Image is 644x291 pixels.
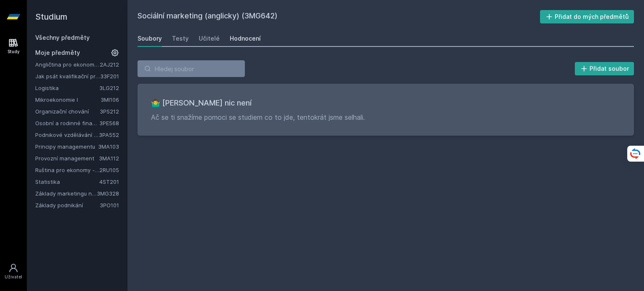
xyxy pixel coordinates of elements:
[230,34,261,43] div: Hodnocení
[100,202,119,209] a: 3PO101
[35,34,90,41] a: Všechny předměty
[35,60,100,69] a: Angličtina pro ekonomická studia 2 (B2/C1)
[35,72,100,80] a: Jak psát kvalifikační práci
[101,96,119,103] a: 3MI106
[99,167,119,173] a: 2RU105
[35,131,99,139] a: Podnikové vzdělávání v praxi
[35,95,101,104] a: Mikroekonomie I
[35,142,98,151] a: Principy managementu
[97,190,119,197] a: 3MG328
[99,85,119,91] a: 3LG212
[35,154,99,162] a: Provozní management
[100,61,119,68] a: 2AJ212
[100,73,119,80] a: 33F201
[35,178,99,186] a: Statistika
[138,30,162,47] a: Soubory
[35,107,100,116] a: Organizační chování
[230,30,261,47] a: Hodnocení
[35,201,100,209] a: Základy podnikání
[35,166,99,174] a: Ruština pro ekonomy - středně pokročilá úroveň 1 (B1)
[151,112,621,122] p: Ač se ti snažíme pomoci se studiem co to jde, tentokrát jsme selhali.
[100,108,119,115] a: 3PS212
[5,274,22,280] div: Uživatel
[35,84,99,92] a: Logistika
[35,119,99,127] a: Osobní a rodinné finance
[8,49,20,55] div: Study
[35,49,80,57] span: Moje předměty
[199,30,220,47] a: Učitelé
[99,131,119,138] a: 3PA552
[172,34,189,43] div: Testy
[99,155,119,162] a: 3MA112
[2,259,25,284] a: Uživatel
[540,10,634,23] button: Přidat do mých předmětů
[172,30,189,47] a: Testy
[151,97,621,109] h3: 🤷‍♂️ [PERSON_NAME] nic není
[138,34,162,43] div: Soubory
[138,10,540,23] h2: Sociální marketing (anglicky) (3MG642)
[98,143,119,150] a: 3MA103
[99,120,119,126] a: 3PE568
[99,178,119,185] a: 4ST201
[2,33,25,59] a: Study
[575,62,634,75] button: Přidat soubor
[199,34,220,43] div: Učitelé
[138,60,245,77] input: Hledej soubor
[35,189,97,198] a: Základy marketingu na internetu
